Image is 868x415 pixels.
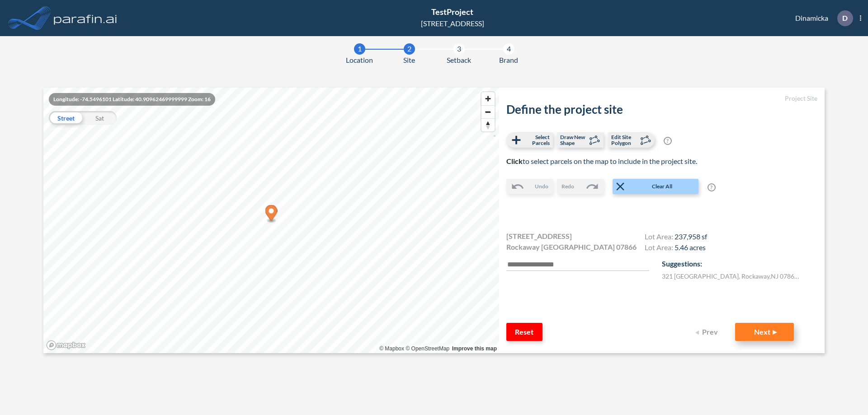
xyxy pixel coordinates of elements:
a: Mapbox homepage [46,340,86,350]
span: Edit Site Polygon [611,134,638,146]
span: Brand [499,55,518,65]
span: Location [346,55,373,65]
span: Clear All [627,182,698,191]
a: Mapbox [379,345,404,352]
h2: Define the project site [506,103,817,117]
span: Setback [447,55,471,65]
button: Next [735,323,794,341]
label: 321 [GEOGRAPHIC_DATA] , Rockaway , NJ 07866 , US [662,271,802,281]
p: Suggestions: [662,258,817,269]
div: 2 [404,43,415,55]
span: Undo [535,182,548,191]
h4: Lot Area: [645,243,707,254]
span: to select parcels on the map to include in the project site. [506,157,697,165]
div: 3 [453,43,465,55]
span: Rockaway [GEOGRAPHIC_DATA] 07866 [506,242,637,252]
span: [STREET_ADDRESS] [506,231,572,242]
div: Sat [83,111,117,125]
a: Improve this map [452,345,497,352]
button: Zoom in [481,92,495,105]
div: Map marker [265,205,278,224]
span: TestProject [431,7,473,17]
span: ? [708,183,716,191]
div: Longitude: -74.5496101 Latitude: 40.90962469999999 Zoom: 16 [49,93,215,106]
div: [STREET_ADDRESS] [421,18,484,29]
span: Zoom out [481,106,495,118]
button: Prev [690,323,726,341]
img: logo [52,9,119,27]
h4: Lot Area: [645,232,707,243]
button: Zoom out [481,105,495,118]
p: D [842,14,848,22]
button: Redo [557,179,604,194]
b: Click [506,157,523,165]
canvas: Map [43,88,499,353]
span: 237,958 sf [675,232,707,241]
a: OpenStreetMap [406,345,449,352]
button: Undo [506,179,553,194]
button: Reset [506,323,542,341]
div: 1 [354,43,365,55]
span: Reset bearing to north [481,119,495,131]
div: Street [49,111,83,125]
h5: Project Site [506,95,817,103]
span: Redo [561,182,574,191]
div: Dinamicka [782,10,861,26]
div: 4 [503,43,514,55]
span: ? [664,137,672,145]
span: Select Parcels [523,134,550,146]
button: Clear All [613,179,698,194]
span: 5.46 acres [675,243,706,252]
button: Reset bearing to north [481,118,495,131]
span: Site [403,55,415,65]
span: Draw New Shape [560,134,587,146]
